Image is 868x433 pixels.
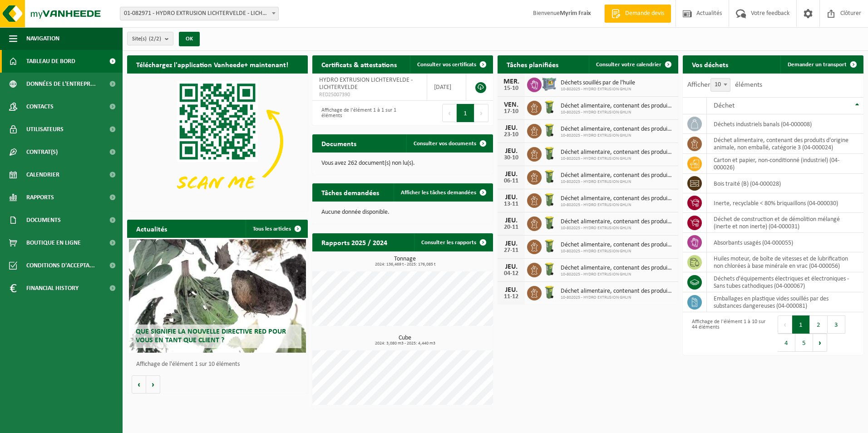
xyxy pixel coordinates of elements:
[813,334,827,352] button: Next
[707,174,863,193] td: bois traité (B) (04-000028)
[707,252,863,272] td: huiles moteur, de boîte de vitesses et de lubrification non chlorées à base minérale en vrac (04-...
[26,254,95,277] span: Conditions d'accepta...
[132,32,161,46] span: Site(s)
[561,265,674,272] span: Déchet alimentaire, contenant des produits d'origine animale, non emballé, catég...
[710,78,730,92] span: 10
[707,233,863,252] td: absorbants usagés (04-000055)
[502,286,520,294] div: JEU.
[312,55,406,73] h2: Certificats & attestations
[561,218,674,226] span: Déchet alimentaire, contenant des produits d'origine animale, non emballé, catég...
[26,73,96,95] span: Données de l'entrepr...
[810,315,828,334] button: 2
[127,74,308,209] img: Download de VHEPlus App
[542,99,557,115] img: WB-0140-HPE-GN-50
[457,104,474,122] button: 1
[394,183,492,202] a: Afficher les tâches demandées
[317,262,493,267] span: 2024: 136,469 t - 2025: 176,085 t
[474,104,488,122] button: Next
[136,361,303,368] p: Affichage de l'élément 1 sur 10 éléments
[502,263,520,271] div: JEU.
[414,141,476,147] span: Consulter vos documents
[707,114,863,134] td: déchets industriels banals (04-000008)
[502,224,520,231] div: 20-11
[707,292,863,312] td: emballages en plastique vides souillés par des substances dangereuses (04-000081)
[778,315,792,334] button: Previous
[26,141,58,163] span: Contrat(s)
[127,220,176,237] h2: Actualités
[26,50,75,73] span: Tableau de bord
[312,233,396,251] h2: Rapports 2025 / 2024
[561,179,674,185] span: 10-802025 - HYDRO EXTRUSION GHLIN
[623,9,666,18] span: Demande devis
[542,76,557,92] img: PB-AP-0800-MET-02-01
[707,193,863,213] td: inerte, recyclable < 80% briquaillons (04-000030)
[542,169,557,184] img: WB-0140-HPE-GN-50
[542,146,557,161] img: WB-0140-HPE-GN-50
[828,315,845,334] button: 3
[596,62,661,68] span: Consulter votre calendrier
[542,192,557,207] img: WB-0140-HPE-GN-50
[502,155,520,161] div: 30-10
[561,126,674,133] span: Déchet alimentaire, contenant des produits d'origine animale, non emballé, catég...
[707,213,863,233] td: déchet de construction et de démolition mélangé (inerte et non inerte) (04-000031)
[542,238,557,254] img: WB-0140-HPE-GN-50
[788,62,847,68] span: Demander un transport
[561,110,674,115] span: 10-802025 - HYDRO EXTRUSION GHLIN
[401,190,476,196] span: Afficher les tâches demandées
[502,294,520,300] div: 11-12
[561,295,674,300] span: 10-802025 - HYDRO EXTRUSION GHLIN
[317,335,493,346] h3: Cube
[561,226,674,231] span: 10-802025 - HYDRO EXTRUSION GHLIN
[127,55,297,73] h2: Téléchargez l'application Vanheede+ maintenant!
[427,74,466,101] td: [DATE]
[561,195,674,202] span: Déchet alimentaire, contenant des produits d'origine animale, non emballé, catég...
[414,233,492,251] a: Consulter les rapports
[780,55,863,74] a: Demander un transport
[317,341,493,346] span: 2024: 3,080 m3 - 2025: 4,440 m3
[502,148,520,155] div: JEU.
[687,81,762,89] label: Afficher éléments
[442,104,457,122] button: Previous
[312,134,365,152] h2: Documents
[321,160,484,167] p: Vous avez 262 document(s) non lu(s).
[26,163,59,186] span: Calendrier
[502,171,520,178] div: JEU.
[502,78,520,85] div: MER.
[560,10,591,17] strong: Myrim Fraix
[146,375,160,394] button: Volgende
[319,91,420,98] span: RED25007390
[26,186,54,209] span: Rapports
[542,215,557,231] img: WB-0140-HPE-GN-50
[26,95,54,118] span: Contacts
[317,103,398,123] div: Affichage de l'élément 1 à 1 sur 1 éléments
[136,328,286,344] span: Que signifie la nouvelle directive RED pour vous en tant que client ?
[792,315,810,334] button: 1
[26,231,81,254] span: Boutique en ligne
[502,178,520,184] div: 06-11
[707,134,863,154] td: déchet alimentaire, contenant des produits d'origine animale, non emballé, catégorie 3 (04-000024)
[561,272,674,277] span: 10-802025 - HYDRO EXTRUSION GHLIN
[561,133,674,138] span: 10-802025 - HYDRO EXTRUSION GHLIN
[502,101,520,108] div: VEN.
[502,271,520,277] div: 04-12
[778,334,795,352] button: 4
[26,27,59,50] span: Navigation
[683,55,737,73] h2: Vos déchets
[604,5,671,23] a: Demande devis
[711,79,730,91] span: 10
[707,154,863,174] td: carton et papier, non-conditionné (industriel) (04-000026)
[542,123,557,138] img: WB-0140-HPE-GN-50
[502,201,520,207] div: 13-11
[312,183,388,201] h2: Tâches demandées
[410,55,492,74] a: Consulter vos certificats
[246,220,307,238] a: Tous les articles
[321,209,484,216] p: Aucune donnée disponible.
[561,79,635,87] span: Déchets souillés par de l'huile
[502,85,520,92] div: 15-10
[561,241,674,249] span: Déchet alimentaire, contenant des produits d'origine animale, non emballé, catég...
[319,77,413,91] span: HYDRO EXTRUSION LICHTERVELDE - LICHTERVELDE
[542,261,557,277] img: WB-0140-HPE-GN-50
[132,375,146,394] button: Vorige
[502,240,520,247] div: JEU.
[149,36,161,42] count: (2/2)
